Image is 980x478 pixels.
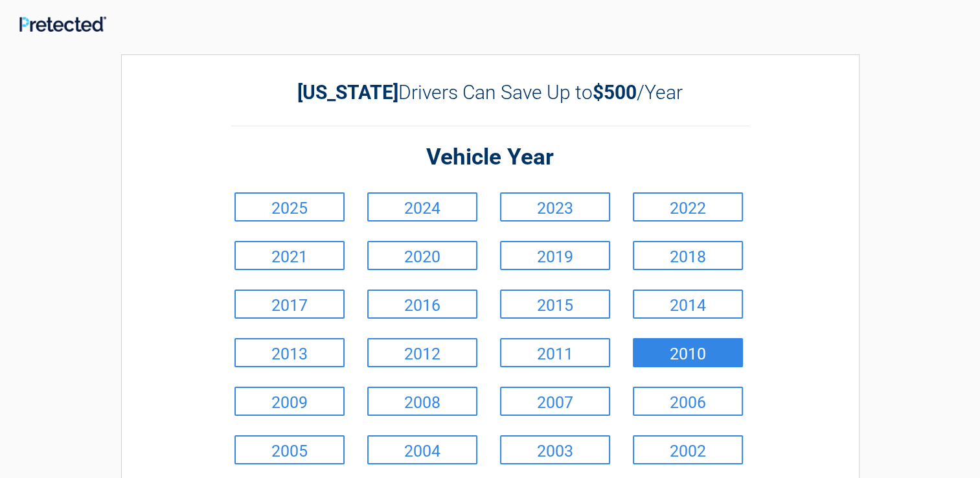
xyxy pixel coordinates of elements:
a: 2016 [367,290,477,319]
a: 2011 [500,338,610,367]
a: 2002 [633,435,743,464]
a: 2022 [633,192,743,222]
a: 2020 [367,241,477,270]
a: 2014 [633,290,743,319]
a: 2015 [500,290,610,319]
a: 2008 [367,387,477,416]
a: 2009 [234,387,345,416]
a: 2003 [500,435,610,464]
a: 2005 [234,435,345,464]
a: 2010 [633,338,743,367]
a: 2025 [234,192,345,222]
a: 2024 [367,192,477,222]
a: 2021 [234,241,345,270]
b: $500 [593,81,637,104]
a: 2004 [367,435,477,464]
img: Main Logo [19,16,106,32]
a: 2019 [500,241,610,270]
a: 2023 [500,192,610,222]
a: 2018 [633,241,743,270]
a: 2006 [633,387,743,416]
a: 2013 [234,338,345,367]
h2: Vehicle Year [231,142,749,173]
h2: Drivers Can Save Up to /Year [231,81,749,104]
a: 2017 [234,290,345,319]
b: [US_STATE] [297,81,398,104]
a: 2012 [367,338,477,367]
a: 2007 [500,387,610,416]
